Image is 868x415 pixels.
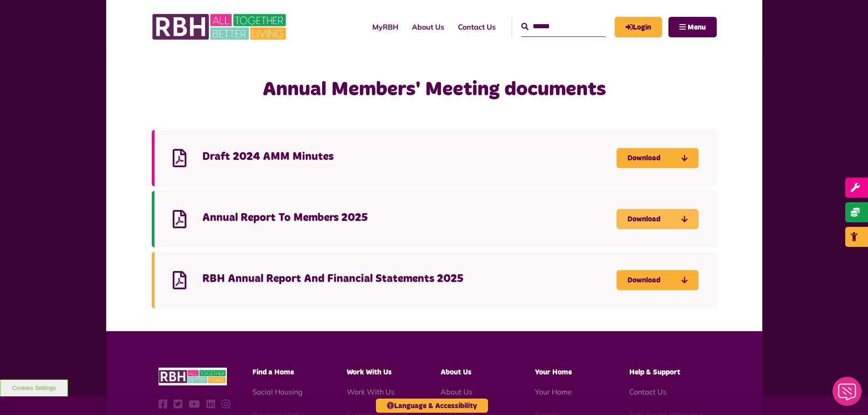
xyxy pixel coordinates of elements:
[535,387,572,396] a: Your Home
[616,270,699,290] a: Download RBH Annual Report And Financial Statements 2025 - open in a new tab
[159,368,227,385] img: RBH
[202,211,616,225] h4: Annual Report To Members 2025
[688,24,706,31] span: Menu
[616,209,699,229] a: Download Annual Report To Members 2025 - open in a new tab
[668,17,717,37] button: Navigation
[405,15,451,39] a: About Us
[616,148,699,168] a: Download Draft 2024 AMM Minutes - open in a new tab
[252,369,294,376] span: Find a Home
[629,369,680,376] span: Help & Support
[535,369,572,376] span: Your Home
[246,77,622,102] h3: Annual Members' Meeting documents
[252,387,303,396] a: Social Housing - open in a new tab
[629,387,667,396] a: Contact Us
[615,17,662,37] a: MyRBH
[202,272,616,286] h4: RBH Annual Report And Financial Statements 2025
[441,387,473,396] a: About Us
[521,17,606,36] input: Search
[347,369,392,376] span: Work With Us
[152,9,288,45] img: RBH
[827,374,868,415] iframe: Netcall Web Assistant for live chat
[441,369,472,376] span: About Us
[202,150,616,164] h4: Draft 2024 AMM Minutes
[376,399,488,413] button: Language & Accessibility
[365,15,405,39] a: MyRBH
[347,387,395,396] a: Work With Us
[451,15,503,39] a: Contact Us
